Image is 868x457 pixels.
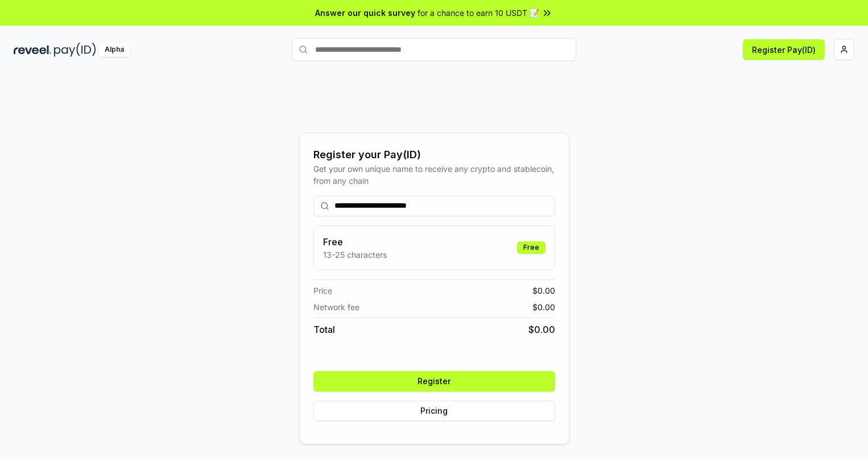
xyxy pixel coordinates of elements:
[418,7,539,19] span: for a chance to earn 10 USDT 📝
[528,323,555,336] span: $ 0.00
[532,285,555,297] span: $ 0.00
[54,43,96,57] img: pay_id
[313,371,555,392] button: Register
[313,163,555,187] div: Get your own unique name to receive any crypto and stablecoin, from any chain
[315,7,415,19] span: Answer our quick survey
[313,401,555,421] button: Pricing
[517,241,545,254] div: Free
[313,285,332,297] span: Price
[98,43,130,57] div: Alpha
[313,323,335,336] span: Total
[743,39,825,60] button: Register Pay(ID)
[532,301,555,313] span: $ 0.00
[313,147,555,163] div: Register your Pay(ID)
[323,235,387,249] h3: Free
[14,43,52,57] img: reveel_dark
[323,249,387,261] p: 13-25 characters
[313,301,359,313] span: Network fee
